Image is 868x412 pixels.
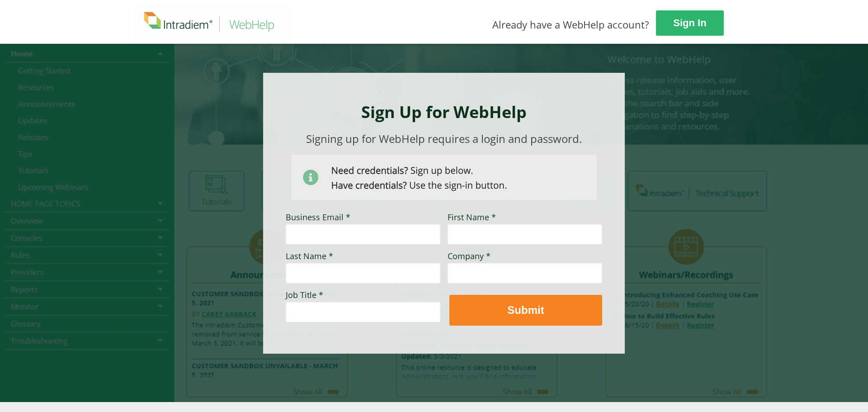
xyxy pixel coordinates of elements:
span: Last Name * [286,251,333,261]
strong: Sign In [673,17,706,28]
span: Business Email * [286,212,350,223]
span: Job Title * [286,289,323,300]
button: Submit [449,295,602,326]
strong: Submit [507,304,544,316]
span: Already have a WebHelp account? [492,18,649,31]
span: Signing up for WebHelp requires a login and password. [306,131,582,146]
span: Company * [448,251,491,261]
span: First Name * [448,212,496,223]
a: Sign In [656,10,724,36]
strong: Sign Up for WebHelp [361,101,527,123]
img: Need Credentials? Sign up below. Have Credentials? Use the sign-in button. [291,155,597,200]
